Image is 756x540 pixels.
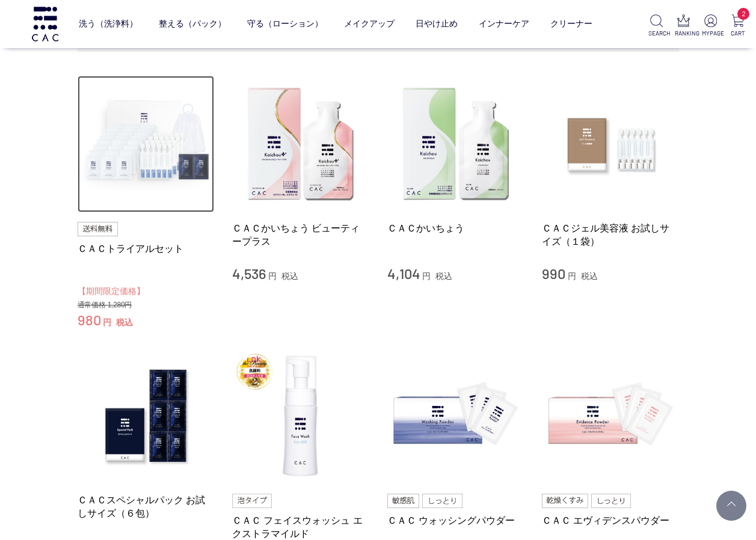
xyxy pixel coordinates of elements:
a: 整える（パック） [159,9,226,39]
p: MYPAGE [702,29,719,38]
span: 4,536 [232,265,266,282]
img: 送料無料 [78,222,118,236]
a: ＣＡＣジェル美容液 お試しサイズ（１袋） [542,222,679,248]
div: 通常価格 1,280円 [78,301,215,310]
a: ＣＡＣ フェイスウォッシュ エクストラマイルド [232,514,369,540]
span: 円 [268,271,277,281]
span: 税込 [281,271,298,281]
img: 泡タイプ [232,494,272,508]
span: 990 [542,265,565,282]
img: ＣＡＣ エヴィデンスパウダー [542,348,679,485]
p: CART [729,29,746,38]
img: 乾燥くすみ [542,494,588,508]
img: しっとり [422,494,462,508]
a: 日やけ止め [416,9,458,39]
img: ＣＡＣかいちょう [387,76,524,213]
a: SEARCH [648,14,666,38]
p: SEARCH [648,29,666,38]
span: 4,104 [387,265,420,282]
img: ＣＡＣトライアルセット [78,76,215,213]
a: 洗う（洗浄料） [79,9,138,39]
p: RANKING [675,29,692,38]
img: ＣＡＣかいちょう ビューティープラス [232,76,369,213]
span: 税込 [116,318,133,327]
span: 円 [568,271,576,281]
a: ＣＡＣかいちょう ビューティープラス [232,222,369,248]
span: 税込 [435,271,452,281]
img: logo [30,7,60,41]
a: RANKING [675,14,692,38]
a: ＣＡＣトライアルセット [78,242,215,255]
a: ＣＡＣ ウォッシングパウダー [387,514,524,527]
a: 守る（ローション） [247,9,323,39]
img: ＣＡＣ フェイスウォッシュ エクストラマイルド [232,348,369,485]
a: クリーナー [550,9,592,39]
a: メイクアップ [344,9,395,39]
a: 2 CART [729,14,746,38]
a: ＣＡＣ エヴィデンスパウダー [542,514,679,527]
img: しっとり [591,494,631,508]
img: 敏感肌 [387,494,420,508]
span: 980 [78,311,101,328]
span: 円 [422,271,431,281]
div: 【期間限定価格】 [78,284,215,298]
span: 2 [737,8,749,20]
img: ＣＡＣジェル美容液 お試しサイズ（１袋） [542,76,679,213]
a: インナーケア [479,9,529,39]
img: ＣＡＣスペシャルパック お試しサイズ（６包） [78,348,215,485]
span: 円 [103,318,111,327]
a: MYPAGE [702,14,719,38]
span: 税込 [581,271,598,281]
a: ＣＡＣスペシャルパック お試しサイズ（６包） [78,494,215,520]
a: ＣＡＣかいちょう [387,222,524,235]
img: ＣＡＣ ウォッシングパウダー [387,348,524,485]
